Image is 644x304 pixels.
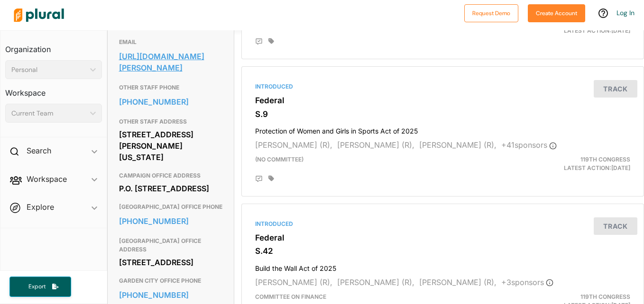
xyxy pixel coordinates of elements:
[255,38,263,45] div: Add Position Statement
[255,175,263,183] div: Add Position Statement
[9,277,71,297] button: Export
[119,214,222,228] a: [PHONE_NUMBER]
[119,49,222,75] a: [URL][DOMAIN_NAME][PERSON_NAME]
[580,156,630,163] span: 119th Congress
[419,140,497,150] span: [PERSON_NAME] (R),
[464,4,518,22] button: Request Demo
[119,255,222,269] div: [STREET_ADDRESS]
[419,277,497,287] span: [PERSON_NAME] (R),
[119,170,222,181] h3: CAMPAIGN OFFICE ADDRESS
[268,38,274,45] div: Add tags
[119,275,222,286] h3: GARDEN CITY OFFICE PHONE
[255,220,630,228] div: Introduced
[255,96,630,105] h3: Federal
[501,140,557,150] span: + 41 sponsor s
[255,277,332,287] span: [PERSON_NAME] (R),
[255,293,326,300] span: Committee on Finance
[119,288,222,302] a: [PHONE_NUMBER]
[268,175,274,182] div: Add tags
[11,108,86,118] div: Current Team
[528,4,585,22] button: Create Account
[5,79,102,100] h3: Workspace
[119,116,222,127] h3: OTHER STAFF ADDRESS
[255,246,630,256] h3: S.42
[616,9,635,17] a: Log In
[255,260,630,273] h4: Build the Wall Act of 2025
[594,217,637,235] button: Track
[337,140,414,150] span: [PERSON_NAME] (R),
[528,8,585,18] a: Create Account
[507,155,637,172] div: Latest Action: [DATE]
[119,181,222,196] div: P.O. [STREET_ADDRESS]
[27,145,51,156] h2: Search
[119,95,222,109] a: [PHONE_NUMBER]
[119,201,222,213] h3: [GEOGRAPHIC_DATA] OFFICE PHONE
[11,65,86,75] div: Personal
[337,277,414,287] span: [PERSON_NAME] (R),
[248,155,508,172] div: (no committee)
[594,80,637,98] button: Track
[255,123,630,135] h4: Protection of Women and Girls in Sports Act of 2025
[255,109,630,119] h3: S.9
[22,283,52,291] span: Export
[119,127,222,164] div: [STREET_ADDRESS][PERSON_NAME][US_STATE]
[580,293,630,300] span: 119th Congress
[255,82,630,91] div: Introduced
[119,235,222,255] h3: [GEOGRAPHIC_DATA] OFFICE ADDRESS
[119,36,222,48] h3: EMAIL
[255,233,630,242] h3: Federal
[119,82,222,93] h3: OTHER STAFF PHONE
[255,140,332,150] span: [PERSON_NAME] (R),
[464,8,518,18] a: Request Demo
[5,36,102,56] h3: Organization
[501,277,553,287] span: + 3 sponsor s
